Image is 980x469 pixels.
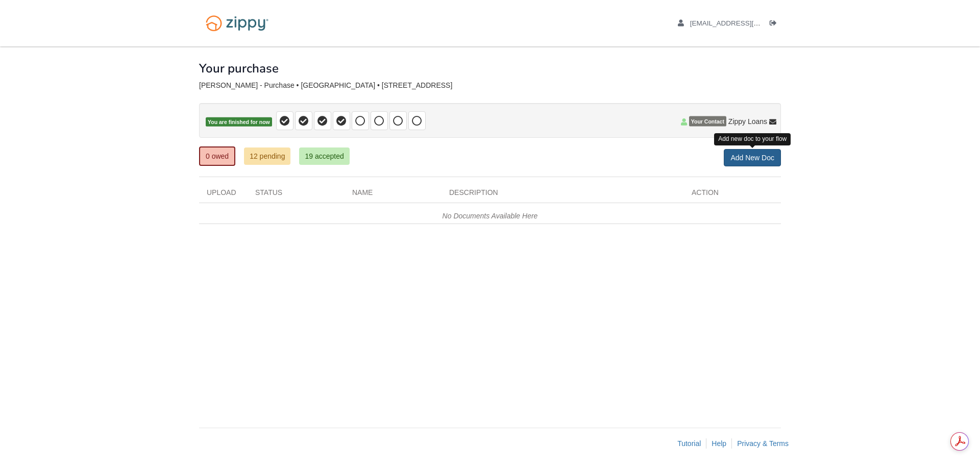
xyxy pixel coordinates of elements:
span: hjf0763@gmail.com [690,19,807,27]
div: [PERSON_NAME] - Purchase • [GEOGRAPHIC_DATA] • [STREET_ADDRESS] [199,81,781,90]
div: Action [684,187,781,203]
div: Add new doc to your flow [714,133,791,145]
span: Zippy Loans [728,116,767,127]
span: Your Contact [689,116,726,127]
a: Help [712,439,726,448]
span: You are finished for now [206,117,272,127]
a: edit profile [678,19,807,30]
a: Add New Doc [724,149,781,166]
a: 19 accepted [299,147,349,165]
a: 12 pending [244,147,290,165]
div: Status [248,187,345,203]
a: Privacy & Terms [737,439,789,448]
h1: Your purchase [199,62,279,75]
a: 0 owed [199,146,235,166]
div: Upload [199,187,248,203]
div: Description [442,187,684,203]
a: Log out [770,19,781,30]
div: Name [345,187,442,203]
img: Logo [199,10,275,36]
em: No Documents Available Here [443,212,538,220]
a: Tutorial [677,439,701,448]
